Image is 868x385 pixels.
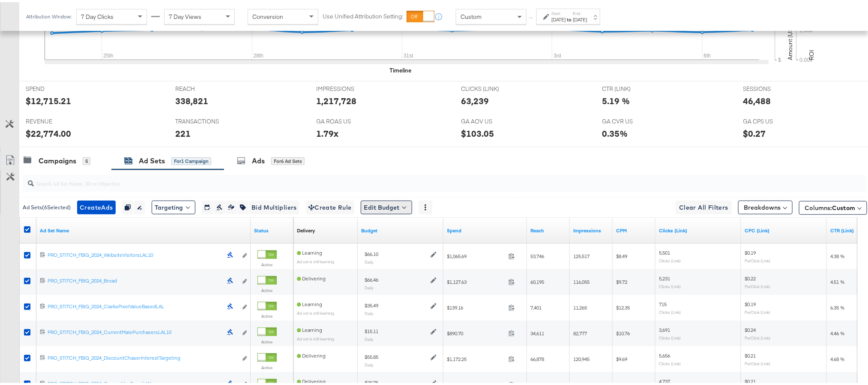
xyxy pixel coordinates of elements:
span: 120,945 [573,354,590,360]
div: Timeline [389,64,411,72]
span: Clear All Filters [679,200,728,211]
div: $15.11 [365,326,378,333]
div: Attribution Window: [26,12,72,18]
sub: Daily [365,360,374,365]
span: 125,517 [573,251,590,257]
sub: Ad set is still learning. [297,308,335,313]
span: $0.21 [745,350,756,357]
text: Amount (USD) [786,20,794,58]
span: $139.16 [447,302,505,309]
span: 7,401 [530,302,542,309]
strong: to [566,14,573,21]
sub: Ad set is still learning. [297,257,335,262]
span: SESSIONS [743,83,808,91]
span: 4.38 % [830,251,844,257]
sub: Per Click (Link) [745,282,770,287]
span: Delivering [297,273,326,280]
span: 4.51 % [830,277,844,283]
label: Active [257,311,277,317]
div: PRO_STITCH_FBIG_2024_CompetitorBrandsWomen [48,378,222,385]
span: $0.24 [745,325,756,331]
div: $35.49 [365,300,378,307]
div: $66.10 [365,249,378,256]
div: PRO_STITCH_FBIG_2024_ClarksPixelValueBasedLAL [48,301,222,308]
span: $1,127.63 [447,277,505,283]
span: REVENUE [26,115,90,123]
span: SPEND [26,83,90,91]
span: 11,265 [573,302,587,309]
sub: Per Click (Link) [745,256,770,261]
span: $890.70 [447,328,505,334]
span: $0.19 [745,299,756,305]
text: ROI [808,48,815,58]
span: 116,055 [573,277,590,283]
div: 5 [83,155,90,163]
span: Create Rule [308,200,352,211]
div: Campaigns [39,154,76,164]
a: The average cost you've paid to have 1,000 impressions of your ad. [616,225,652,232]
span: CTR (LINK) [602,83,666,91]
span: GA CPS US [743,115,808,123]
span: 3,691 [659,325,670,331]
span: Conversion [252,11,283,18]
span: IMPRESSIONS [317,83,381,91]
div: 0.35% [602,125,628,138]
span: $0.22 [745,273,756,280]
button: Targeting [152,199,195,212]
button: Breakdowns [738,199,793,212]
span: TRANSACTIONS [175,115,239,123]
div: $22,774.00 [26,125,71,138]
span: 5,501 [659,247,670,254]
span: $9.69 [616,354,627,360]
span: Learning [297,299,322,305]
a: PRO_STITCH_FBIG_2024_Broad [48,275,222,284]
span: $8.49 [616,251,627,257]
a: PRO_STITCH_FBIG_2024_WebsiteVisitorsLAL10 [48,250,222,259]
div: [DATE] [573,14,587,21]
span: Bid Multipliers [251,200,297,211]
span: 53,746 [530,251,544,257]
span: Custom [461,11,482,18]
div: Ads [252,154,265,164]
a: Reflects the ability of your Ad Set to achieve delivery based on ad states, schedule and budget. [297,225,315,232]
sub: Daily [365,309,374,314]
div: 1,217,728 [317,93,357,105]
a: The number of clicks on links appearing on your ad or Page that direct people to your sites off F... [659,225,738,232]
div: PRO_STITCH_FBIG_2024_Broad [48,275,222,282]
a: The number of clicks received on a link in your ad divided by the number of impressions. [830,225,866,232]
span: 5,656 [659,350,670,357]
sub: Per Click (Link) [745,333,770,338]
a: Shows the current state of your Ad Set. [254,225,290,232]
span: GA AOV US [461,115,525,123]
a: The average cost for each link click you've received from your ad. [745,225,823,232]
button: CreateAds [77,199,116,212]
div: for 1 Campaign [171,155,211,163]
span: 66,878 [530,354,544,360]
a: PRO_STITCH_FBIG_2024_ClarksPixelValueBasedLAL [48,301,222,310]
div: $12,715.21 [26,93,71,105]
span: 82,777 [573,328,587,334]
sub: Clicks (Link) [659,256,681,261]
div: $0.27 [743,125,766,138]
span: $1,172.25 [447,354,505,360]
div: 1.79x [317,125,339,138]
div: 63,239 [461,93,489,105]
label: End: [573,9,587,14]
sub: Daily [365,283,374,288]
a: The number of times your ad was served. On mobile apps an ad is counted as served the first time ... [573,225,609,232]
label: Active [257,337,277,343]
span: 715 [659,299,667,305]
label: Active [257,363,277,368]
span: 5,231 [659,273,670,280]
a: The total amount spent to date. [447,225,524,232]
a: Shows the current budget of Ad Set. [361,225,440,232]
div: PRO_STITCH_FBIG_2024_CurrentMalePurchasersLAL10 [48,327,222,334]
span: $0.21 [745,376,756,382]
sub: Daily [365,334,374,340]
div: 338,821 [175,93,208,105]
button: Clear All Filters [676,199,732,212]
a: The number of people your ad was served to. [530,225,566,232]
div: [DATE] [551,14,566,21]
label: Use Unified Attribution Setting: [323,10,403,18]
span: $1,065.69 [447,251,505,257]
